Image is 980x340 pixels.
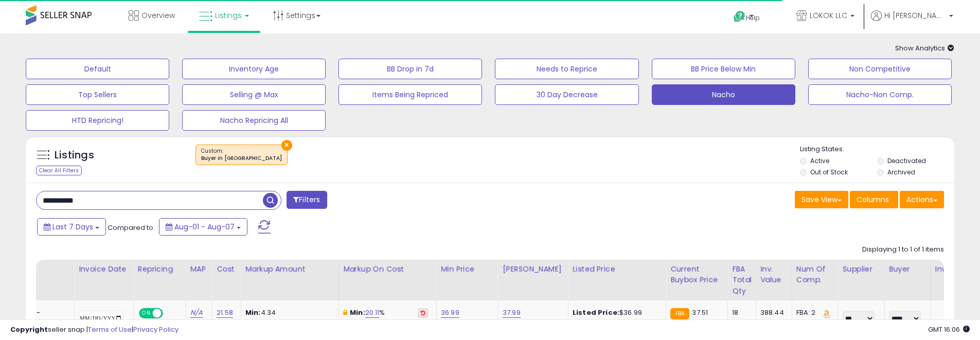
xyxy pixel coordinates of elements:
button: Actions [900,191,944,208]
div: Supplier [843,264,880,275]
label: Archived [887,168,915,176]
button: Default [26,59,169,79]
span: Show Analytics [895,43,954,53]
a: Terms of Use [88,325,132,334]
a: Privacy Policy [133,325,179,334]
a: 20.11 [365,308,380,318]
strong: Min: [245,308,261,317]
div: Current Buybox Price [670,264,723,285]
span: Overview [141,10,175,21]
div: Invoice Date [79,264,129,275]
span: 37.51 [692,308,708,317]
div: Buyer in [GEOGRAPHIC_DATA] [201,155,282,162]
button: Last 7 Days [37,218,106,236]
i: Get Help [733,10,746,23]
div: % [343,308,429,327]
p: Listing States: [800,145,954,154]
b: Listed Price: [573,308,619,317]
button: Top Sellers [26,84,169,105]
th: The percentage added to the cost of goods (COGS) that forms the calculator for Min & Max prices. [338,260,436,300]
button: BB Price Below Min [652,59,795,79]
div: Listed Price [573,264,662,275]
span: Compared to: [108,223,155,232]
span: Aug-01 - Aug-07 [174,222,235,232]
button: HTD Repricing! [26,110,169,131]
div: Cost [217,264,237,275]
button: Nacho Repricing All [182,110,326,131]
th: CSV column name: cust_attr_1_Buyer [884,260,931,300]
a: Hi [PERSON_NAME] [871,10,953,33]
a: 21.58 [217,308,233,318]
span: OFF [162,309,178,318]
th: CSV column name: cust_attr_3_Invoice Date [75,260,134,300]
a: N/A [190,308,203,318]
a: 37.99 [503,308,521,318]
div: $36.99 [573,308,658,317]
div: Buyer [889,264,926,275]
div: FBM: 17 [796,317,830,327]
button: Needs to Reprice [495,59,638,79]
div: MAP [190,264,208,275]
button: Selling @ Max [182,84,326,105]
div: 18 [732,308,748,317]
div: Min Price [441,264,494,275]
b: Min: [350,308,365,317]
div: Markup on Cost [343,264,432,275]
button: Save View [795,191,848,208]
button: × [281,140,292,151]
div: seller snap | | [10,325,179,335]
span: Listings [215,10,242,21]
label: Out of Stock [810,168,848,176]
button: Nacho-Non Comp. [808,84,952,105]
button: Non Competitive [808,59,952,79]
div: Displaying 1 to 1 of 1 items [862,245,944,255]
div: Clear All Filters [36,166,82,175]
button: Columns [850,191,898,208]
span: ON [140,309,153,318]
div: FBA Total Qty [732,264,752,296]
p: 4.34 [245,308,331,317]
button: Nacho [652,84,795,105]
h5: Listings [55,148,94,163]
div: Repricing [138,264,182,275]
strong: Copyright [10,325,48,334]
div: FBA: 2 [796,308,830,317]
a: Help [725,3,780,33]
span: 2025-08-15 16:06 GMT [928,325,970,334]
span: LOKOK LLC [810,10,847,21]
button: Filters [287,191,327,209]
label: Active [810,156,829,165]
button: Aug-01 - Aug-07 [159,218,247,236]
span: Custom: [201,147,282,163]
a: 36.99 [441,308,459,318]
div: Inv. value [760,264,788,285]
div: Markup Amount [245,264,334,275]
span: Help [746,13,760,22]
th: CSV column name: cust_attr_2_Supplier [838,260,884,300]
button: 30 Day Decrease [495,84,638,105]
div: 388.44 [760,308,784,317]
div: [PERSON_NAME] [503,264,564,275]
button: BB Drop in 7d [338,59,482,79]
span: Hi [PERSON_NAME] [884,10,946,21]
span: Last 7 Days [52,222,93,232]
small: FBA [670,308,689,319]
button: Inventory Age [182,59,326,79]
div: Num of Comp. [796,264,834,285]
span: Columns [857,194,889,205]
label: Deactivated [887,156,926,165]
button: Items Being Repriced [338,84,482,105]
